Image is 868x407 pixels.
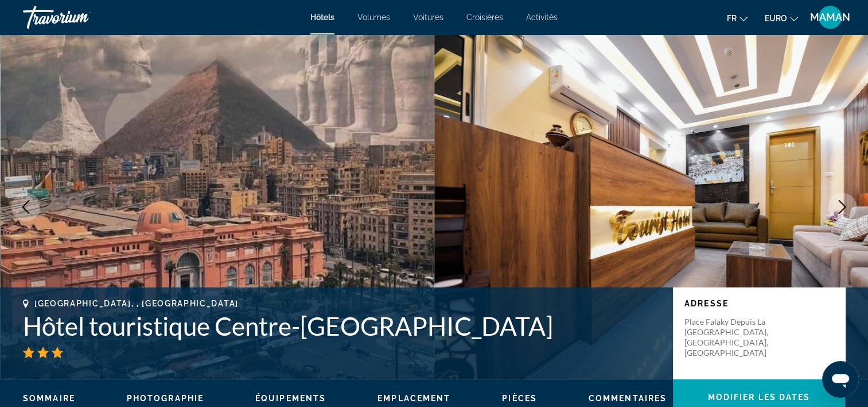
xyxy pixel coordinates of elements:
[23,394,75,403] span: Sommaire
[413,13,443,22] a: Voitures
[377,393,450,404] button: Emplacement
[502,394,537,403] span: Pièces
[357,13,390,22] a: Volumes
[310,13,334,22] a: Hôtels
[828,193,857,221] button: Image suivante
[822,361,859,398] iframe: Bouton de lancement de la fenêtre de messagerie
[23,311,661,341] h1: Hôtel touristique Centre-[GEOGRAPHIC_DATA]
[727,14,737,23] span: Fr
[526,13,558,22] a: Activités
[810,11,850,23] span: MAMAN
[589,393,667,404] button: Commentaires
[815,5,845,29] button: Menu utilisateur
[23,393,75,404] button: Sommaire
[34,299,239,308] span: [GEOGRAPHIC_DATA], , [GEOGRAPHIC_DATA]
[11,193,40,221] button: Image précédente
[765,14,787,23] span: EURO
[23,2,138,32] a: Travorium
[377,394,450,403] span: Emplacement
[708,393,811,402] span: Modifier les dates
[127,393,204,404] button: Photographie
[466,13,503,22] a: Croisières
[727,10,748,26] button: Changer la langue
[589,394,667,403] span: Commentaires
[684,299,834,308] p: Adresse
[765,10,798,26] button: Changer de devise
[502,393,537,404] button: Pièces
[684,317,776,358] p: Place Falaky depuis la [GEOGRAPHIC_DATA], [GEOGRAPHIC_DATA], [GEOGRAPHIC_DATA]
[127,394,204,403] span: Photographie
[255,393,326,404] button: Équipements
[255,394,326,403] span: Équipements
